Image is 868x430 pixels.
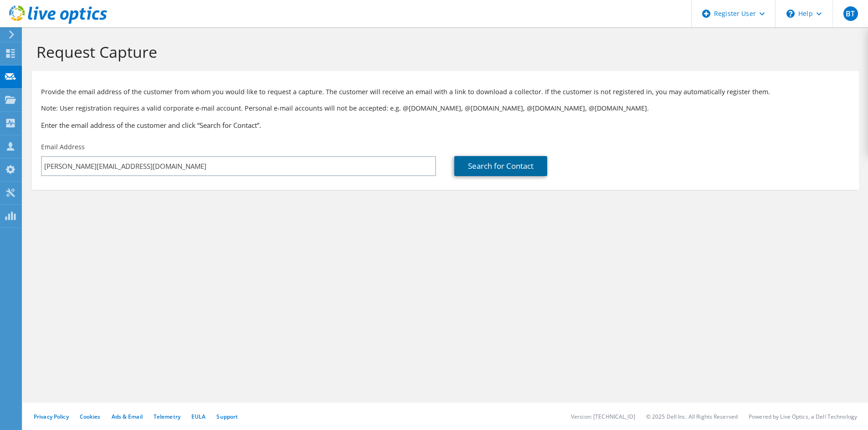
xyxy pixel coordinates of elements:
a: Search for Contact [454,156,547,176]
a: Telemetry [154,413,180,420]
li: © 2025 Dell Inc. All Rights Reserved [646,413,738,420]
a: EULA [191,413,205,420]
label: Email Address [41,142,85,152]
h3: Enter the email address of the customer and click “Search for Contact”. [41,120,850,130]
li: Powered by Live Optics, a Dell Technology [749,413,857,420]
p: Note: User registration requires a valid corporate e-mail account. Personal e-mail accounts will ... [41,103,850,113]
a: Cookies [80,413,101,420]
h1: Request Capture [36,42,850,61]
svg: \n [786,10,795,18]
span: BT [843,6,858,21]
a: Support [216,413,238,420]
p: Provide the email address of the customer from whom you would like to request a capture. The cust... [41,87,850,97]
a: Privacy Policy [34,413,69,420]
li: Version: [TECHNICAL_ID] [571,413,635,420]
a: Ads & Email [112,413,143,420]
